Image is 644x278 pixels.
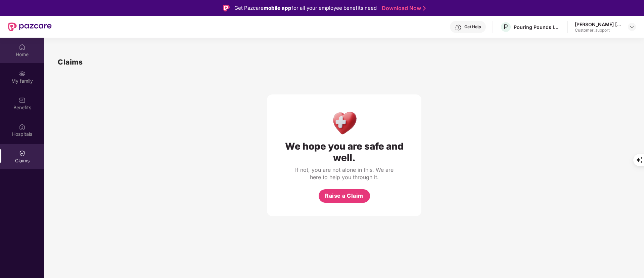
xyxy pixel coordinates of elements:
span: P [504,23,508,31]
a: Download Now [382,5,424,12]
img: svg+xml;base64,PHN2ZyBpZD0iRHJvcGRvd24tMzJ4MzIiIHhtbG5zPSJodHRwOi8vd3d3LnczLm9yZy8yMDAwL3N2ZyIgd2... [629,24,635,30]
img: svg+xml;base64,PHN2ZyBpZD0iSG9zcGl0YWxzIiB4bWxucz0iaHR0cDovL3d3dy53My5vcmcvMjAwMC9zdmciIHdpZHRoPS... [19,123,26,130]
div: Pouring Pounds India Pvt Ltd (CashKaro and EarnKaro) [514,24,561,30]
div: Get Help [464,24,481,30]
strong: mobile app [264,5,291,11]
div: We hope you are safe and well. [280,141,408,163]
div: Get Pazcare for all your employee benefits need [234,4,377,12]
img: svg+xml;base64,PHN2ZyBpZD0iQmVuZWZpdHMiIHhtbG5zPSJodHRwOi8vd3d3LnczLm9yZy8yMDAwL3N2ZyIgd2lkdGg9Ij... [19,97,26,104]
img: svg+xml;base64,PHN2ZyBpZD0iSG9tZSIgeG1sbnM9Imh0dHA6Ly93d3cudzMub3JnLzIwMDAvc3ZnIiB3aWR0aD0iMjAiIG... [19,44,26,50]
div: If not, you are not alone in this. We are here to help you through it. [294,166,395,181]
img: Logo [223,5,230,11]
img: Health Care [330,108,359,137]
div: [PERSON_NAME] [PERSON_NAME] [575,21,622,28]
div: Customer_support [575,28,622,33]
h1: Claims [58,56,83,68]
button: Raise a Claim [319,189,370,203]
img: svg+xml;base64,PHN2ZyBpZD0iQ2xhaW0iIHhtbG5zPSJodHRwOi8vd3d3LnczLm9yZy8yMDAwL3N2ZyIgd2lkdGg9IjIwIi... [19,150,26,157]
img: Stroke [423,5,426,12]
img: svg+xml;base64,PHN2ZyB3aWR0aD0iMjAiIGhlaWdodD0iMjAiIHZpZXdCb3g9IjAgMCAyMCAyMCIgZmlsbD0ibm9uZSIgeG... [19,70,26,77]
span: Raise a Claim [325,192,363,200]
img: New Pazcare Logo [8,23,52,31]
img: svg+xml;base64,PHN2ZyBpZD0iSGVscC0zMngzMiIgeG1sbnM9Imh0dHA6Ly93d3cudzMub3JnLzIwMDAvc3ZnIiB3aWR0aD... [455,24,462,31]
